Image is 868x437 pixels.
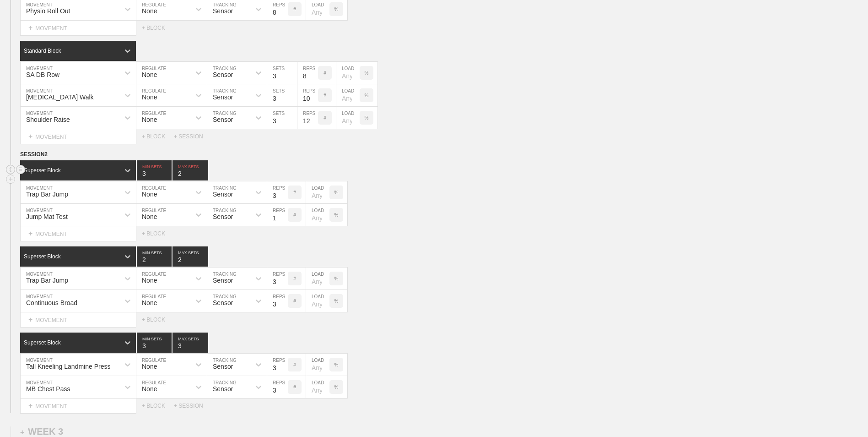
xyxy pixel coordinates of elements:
[26,385,70,393] div: MB Chest Pass
[26,213,68,220] div: Jump Mat Test
[28,316,32,323] span: +
[142,299,157,306] div: None
[306,268,329,290] input: Any
[334,385,339,390] p: %
[293,7,296,12] p: #
[173,160,208,180] input: None
[293,299,296,304] p: #
[213,93,233,101] div: Sensor
[26,71,59,78] div: SA DB Row
[336,84,360,106] input: Any
[142,25,174,31] div: + BLOCK
[293,190,296,195] p: #
[334,362,339,367] p: %
[20,129,136,144] div: MOVEMENT
[365,93,369,98] p: %
[20,226,136,241] div: MOVEMENT
[173,333,208,353] input: None
[20,151,48,158] span: SESSION 2
[26,363,110,370] div: Tall Kneeling Landmine Press
[213,385,233,393] div: Sensor
[26,7,70,15] div: Physio Roll Out
[293,385,296,390] p: #
[28,229,32,237] span: +
[20,399,136,414] div: MOVEMENT
[334,276,339,281] p: %
[323,93,326,98] p: #
[20,428,24,436] span: +
[24,48,61,54] div: Standard Block
[142,93,157,101] div: None
[334,299,339,304] p: %
[213,363,233,370] div: Sensor
[174,403,210,409] div: + SESSION
[26,93,94,101] div: [MEDICAL_DATA] Walk
[20,426,63,437] div: WEEK 3
[365,71,369,76] p: %
[306,181,329,203] input: Any
[24,253,61,260] div: Superset Block
[142,317,174,323] div: + BLOCK
[334,190,339,195] p: %
[174,133,210,140] div: + SESSION
[213,213,233,220] div: Sensor
[142,403,174,409] div: + BLOCK
[336,62,360,84] input: Any
[213,71,233,78] div: Sensor
[24,167,61,174] div: Superset Block
[306,290,329,312] input: Any
[20,312,136,328] div: MOVEMENT
[293,276,296,281] p: #
[28,132,32,140] span: +
[26,116,70,123] div: Shoulder Raise
[173,246,208,267] input: None
[334,213,339,218] p: %
[20,21,136,36] div: MOVEMENT
[213,191,233,198] div: Sensor
[142,71,157,78] div: None
[142,277,157,284] div: None
[24,339,61,346] div: Superset Block
[323,71,326,76] p: #
[334,7,339,12] p: %
[26,299,77,306] div: Continuous Broad
[213,7,233,15] div: Sensor
[142,7,157,15] div: None
[142,191,157,198] div: None
[293,362,296,367] p: #
[336,107,360,129] input: Any
[323,115,326,120] p: #
[142,133,174,140] div: + BLOCK
[293,213,296,218] p: #
[142,116,157,123] div: None
[142,213,157,220] div: None
[213,299,233,306] div: Sensor
[142,363,157,370] div: None
[822,393,868,437] iframe: Chat Widget
[26,191,68,198] div: Trap Bar Jump
[26,277,68,284] div: Trap Bar Jump
[306,204,329,226] input: Any
[365,115,369,120] p: %
[306,354,329,376] input: Any
[28,402,32,410] span: +
[213,116,233,123] div: Sensor
[142,230,174,237] div: + BLOCK
[142,385,157,393] div: None
[213,277,233,284] div: Sensor
[28,24,32,32] span: +
[306,376,329,398] input: Any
